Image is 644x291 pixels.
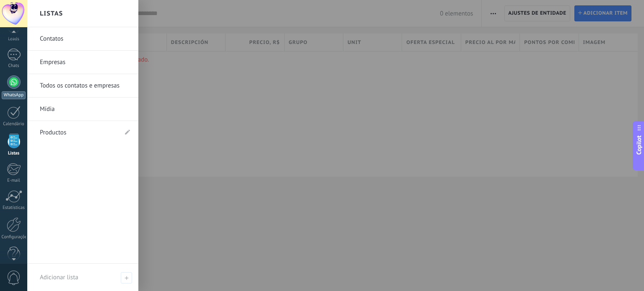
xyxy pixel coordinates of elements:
[2,205,26,211] div: Estatísticas
[40,0,63,27] h2: Listas
[40,121,117,144] a: Productos
[2,178,26,183] div: E-mail
[40,51,130,74] a: Empresas
[2,91,26,99] div: WhatsApp
[635,135,643,155] span: Copilot
[40,74,130,98] a: Todos os contatos e empresas
[121,272,132,283] span: Adicionar lista
[2,63,26,69] div: Chats
[40,27,130,51] a: Contatos
[2,234,26,240] div: Configurações
[2,151,26,156] div: Listas
[40,98,130,121] a: Mídia
[40,273,78,281] span: Adicionar lista
[2,121,26,127] div: Calendário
